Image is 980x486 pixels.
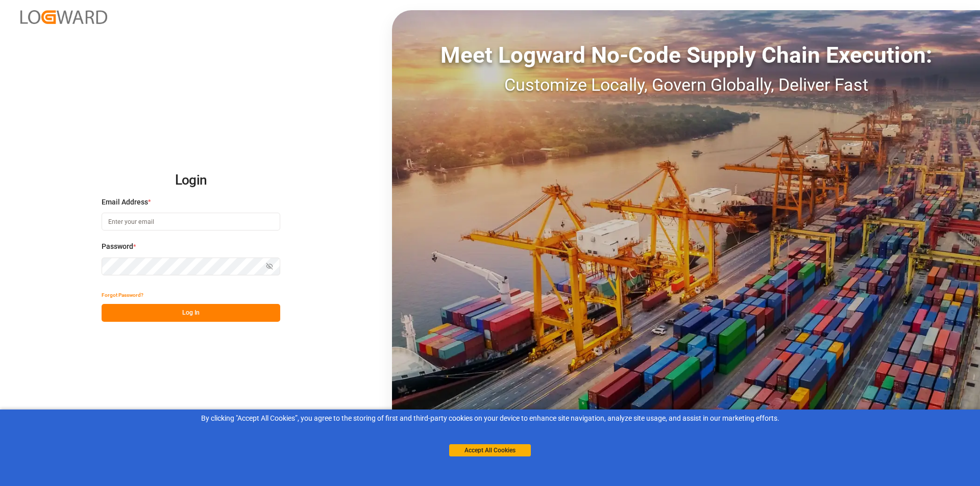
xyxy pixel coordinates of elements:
[449,444,531,456] button: Accept All Cookies
[102,241,133,252] span: Password
[102,213,280,231] input: Enter your email
[102,197,148,208] span: Email Address
[7,413,973,424] div: By clicking "Accept All Cookies”, you agree to the storing of first and third-party cookies on yo...
[20,10,107,24] img: Logward_new_orange.png
[102,286,143,304] button: Forgot Password?
[102,304,280,322] button: Log In
[392,38,980,72] div: Meet Logward No-Code Supply Chain Execution:
[102,164,280,197] h2: Login
[392,72,980,98] div: Customize Locally, Govern Globally, Deliver Fast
